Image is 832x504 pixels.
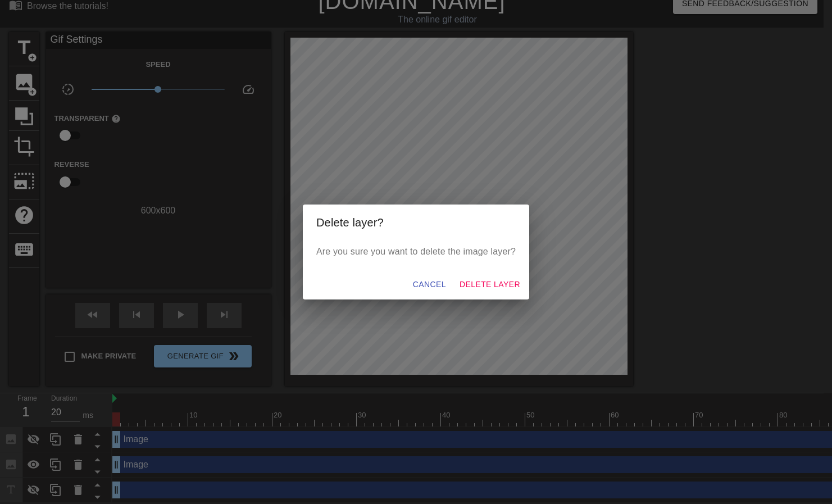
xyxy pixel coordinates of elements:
[455,274,525,295] button: Delete Layer
[413,278,446,292] span: Cancel
[316,214,516,231] h2: Delete layer?
[316,245,516,258] p: Are you sure you want to delete the image layer?
[460,278,520,292] span: Delete Layer
[408,274,451,295] button: Cancel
